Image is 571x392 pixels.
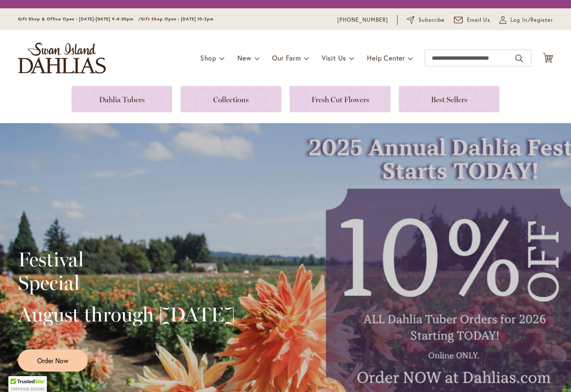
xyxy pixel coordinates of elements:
[18,248,235,294] h2: Festival Special
[337,16,388,24] a: [PHONE_NUMBER]
[500,16,553,24] a: Log In/Register
[322,53,346,62] span: Visit Us
[37,356,69,365] span: Order Now
[510,16,553,24] span: Log In/Register
[515,52,523,65] button: Search
[141,16,214,22] span: Gift Shop Open - [DATE] 10-3pm
[272,53,301,62] span: Our Farm
[467,16,491,24] span: Email Us
[18,16,141,22] span: Gift Shop & Office Open - [DATE]-[DATE] 9-4:30pm /
[200,53,217,62] span: Shop
[237,53,251,62] span: New
[18,43,106,73] a: store logo
[18,303,235,326] h2: August through [DATE]
[18,349,88,372] a: Order Now
[407,16,445,24] a: Subscribe
[367,53,405,62] span: Help Center
[418,16,445,24] span: Subscribe
[454,16,491,24] a: Email Us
